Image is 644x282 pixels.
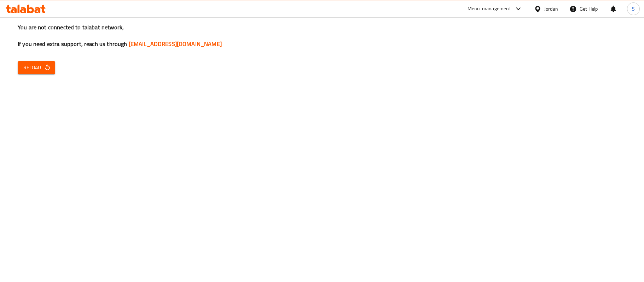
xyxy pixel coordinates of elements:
[23,63,50,72] span: Reload
[18,23,626,48] h3: You are not connected to talabat network, If you need extra support, reach us through
[544,5,558,13] div: Jordan
[468,5,511,13] div: Menu-management
[18,61,55,74] button: Reload
[129,39,222,49] a: [EMAIL_ADDRESS][DOMAIN_NAME]
[632,5,635,13] span: S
